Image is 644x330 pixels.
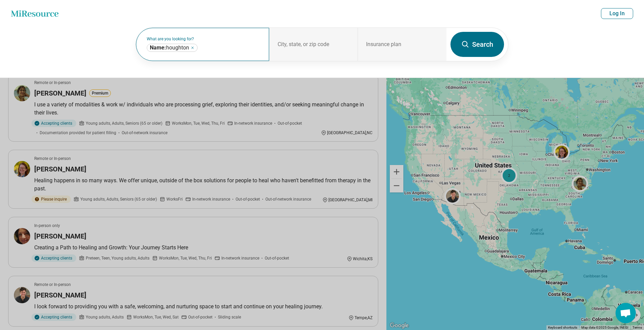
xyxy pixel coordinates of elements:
[616,303,636,323] div: Open chat
[147,37,261,41] label: What are you looking for?
[150,44,189,51] span: houghton
[450,32,504,57] button: Search
[147,44,198,52] div: houghton
[601,8,633,19] button: Log In
[150,44,166,51] span: Name:
[190,46,195,50] button: houghton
